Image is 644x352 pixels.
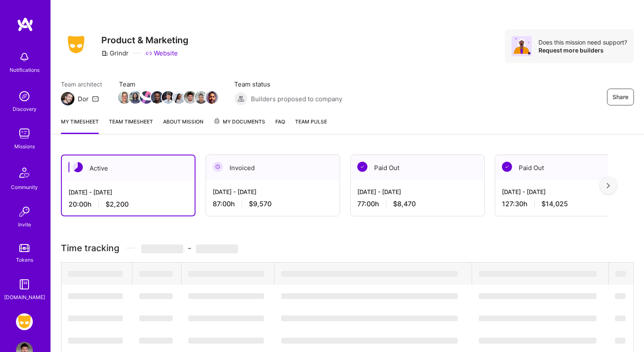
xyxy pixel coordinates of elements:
[17,17,34,32] img: logo
[479,315,596,321] span: ‌
[357,162,367,172] img: Paid Out
[184,91,196,104] img: Team Member Avatar
[607,89,634,105] button: Share
[495,155,629,181] div: Paid Out
[139,315,173,321] span: ‌
[18,220,31,229] div: Invite
[14,163,34,183] img: Community
[174,90,185,105] a: Team Member Avatar
[139,338,173,344] span: ‌
[73,162,83,172] img: Active
[101,35,188,45] h3: Product & Marketing
[275,117,285,134] a: FAQ
[213,162,223,172] img: Invoiced
[249,200,272,208] span: $9,570
[106,200,129,209] span: $2,200
[281,271,458,277] span: ‌
[479,293,596,299] span: ‌
[130,90,141,105] a: Team Member Avatar
[295,117,327,134] a: Team Pulse
[214,117,265,134] a: My Documents
[68,338,123,344] span: ‌
[69,188,188,197] div: [DATE] - [DATE]
[281,338,458,344] span: ‌
[351,155,484,181] div: Paid Out
[173,91,185,104] img: Team Member Avatar
[19,244,29,252] img: tokens
[206,91,218,104] img: Team Member Avatar
[188,315,264,321] span: ‌
[251,95,342,103] span: Builders proposed to company
[14,313,35,330] a: Grindr: Product & Marketing
[615,271,626,277] span: ‌
[61,243,634,253] h3: Time tracking
[188,271,264,277] span: ‌
[16,276,33,293] img: guide book
[214,117,265,126] span: My Documents
[16,125,33,142] img: teamwork
[538,46,627,54] div: Request more builders
[119,90,130,105] a: Team Member Avatar
[152,90,163,105] a: Team Member Avatar
[141,243,238,253] span: -
[541,200,568,208] span: $14,025
[68,271,123,277] span: ‌
[16,88,33,105] img: discovery
[101,50,108,57] i: icon CompanyGray
[163,90,174,105] a: Team Member Avatar
[14,142,35,151] div: Missions
[62,155,195,181] div: Active
[141,90,152,105] a: Team Member Avatar
[502,200,622,208] div: 127:30 h
[10,66,40,74] div: Notifications
[188,293,264,299] span: ‌
[393,200,416,208] span: $8,470
[196,244,238,253] span: ‌
[151,91,164,104] img: Team Member Avatar
[16,203,33,220] img: Invite
[16,49,33,66] img: bell
[119,80,217,89] span: Team
[101,49,129,58] div: Grindr
[68,293,123,299] span: ‌
[61,80,102,89] span: Team architect
[139,293,173,299] span: ‌
[16,255,33,264] div: Tokens
[139,271,173,277] span: ‌
[11,183,38,192] div: Community
[188,338,264,344] span: ‌
[129,91,142,104] img: Team Member Avatar
[195,90,206,105] a: Team Member Avatar
[479,271,596,277] span: ‌
[213,187,333,196] div: [DATE] - [DATE]
[502,162,512,172] img: Paid Out
[281,315,458,321] span: ‌
[234,80,342,89] span: Team status
[206,155,340,181] div: Invoiced
[357,187,478,196] div: [DATE] - [DATE]
[163,117,203,134] a: About Mission
[141,244,183,253] span: ‌
[512,36,532,56] img: Avatar
[69,200,188,209] div: 20:00 h
[78,95,89,103] div: Dor
[357,200,478,208] div: 77:00 h
[185,90,195,105] a: Team Member Avatar
[140,91,153,104] img: Team Member Avatar
[145,49,178,58] a: Website
[61,117,99,134] a: My timesheet
[4,293,45,302] div: [DOMAIN_NAME]
[13,105,37,113] div: Discovery
[615,315,626,321] span: ‌
[615,338,626,344] span: ‌
[234,92,248,105] img: Builders proposed to company
[61,33,91,56] img: Company Logo
[16,313,33,330] img: Grindr: Product & Marketing
[92,95,99,102] i: icon Mail
[109,117,153,134] a: Team timesheet
[213,200,333,208] div: 87:00 h
[479,338,596,344] span: ‌
[607,183,610,189] img: right
[162,91,174,104] img: Team Member Avatar
[195,91,207,104] img: Team Member Avatar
